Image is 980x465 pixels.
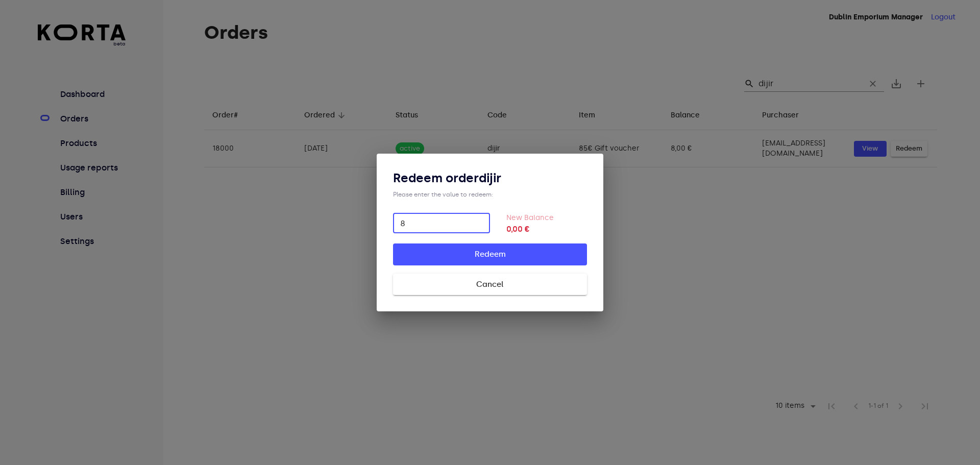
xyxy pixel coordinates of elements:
div: Please enter the value to redeem: [393,190,587,199]
h3: Redeem order dijir [393,170,587,186]
span: Redeem [409,248,571,261]
button: Cancel [393,274,587,295]
label: New Balance [506,213,554,222]
strong: 0,00 € [506,223,587,235]
span: Cancel [409,278,571,291]
button: Redeem [393,243,587,265]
